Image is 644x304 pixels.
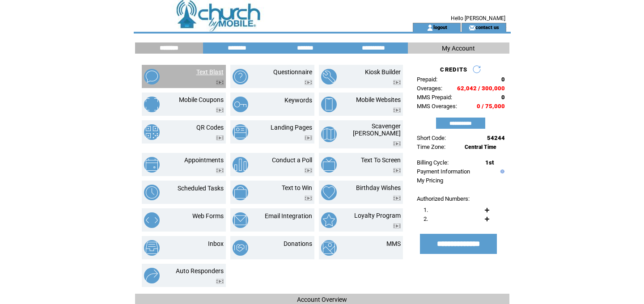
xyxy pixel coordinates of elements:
[282,184,312,191] a: Text to Win
[216,279,224,284] img: video.png
[321,97,337,112] img: mobile-websites.png
[305,135,312,140] img: video.png
[365,68,401,76] a: Kiosk Builder
[475,24,499,30] a: contact us
[192,212,224,220] a: Web Forms
[297,296,347,303] span: Account Overview
[144,157,160,173] img: appointments.png
[417,94,452,101] span: MMS Prepaid:
[305,196,312,201] img: video.png
[393,196,401,201] img: video.png
[284,240,312,247] a: Donations
[501,76,505,83] span: 0
[442,45,475,52] span: My Account
[144,212,160,228] img: web-forms.png
[353,122,401,137] a: Scavenger [PERSON_NAME]
[393,224,401,228] img: video.png
[176,267,224,274] a: Auto Responders
[356,96,401,103] a: Mobile Websites
[273,68,312,76] a: Questionnaire
[305,168,312,173] img: video.png
[356,184,401,191] a: Birthday Wishes
[417,85,442,92] span: Overages:
[393,168,401,173] img: video.png
[451,15,505,21] span: Hello [PERSON_NAME]
[216,80,224,85] img: video.png
[233,69,248,84] img: questionnaire.png
[501,94,505,101] span: 0
[184,156,224,164] a: Appointments
[361,156,401,164] a: Text To Screen
[393,141,401,146] img: video.png
[457,85,505,92] span: 62,042 / 300,000
[144,268,160,283] img: auto-responders.png
[440,66,467,73] span: CREDITS
[417,159,449,166] span: Billing Cycle:
[271,124,312,131] a: Landing Pages
[465,144,496,150] span: Central Time
[208,240,224,247] a: Inbox
[233,212,248,228] img: email-integration.png
[417,135,446,141] span: Short Code:
[354,212,401,219] a: Loyalty Program
[144,124,160,140] img: qr-codes.png
[179,96,224,103] a: Mobile Coupons
[178,185,224,192] a: Scheduled Tasks
[417,177,443,184] a: My Pricing
[321,127,337,142] img: scavenger-hunt.png
[424,207,428,213] span: 1.
[485,159,494,166] span: 1st
[487,135,505,141] span: 54244
[265,212,312,220] a: Email Integration
[321,157,337,173] img: text-to-screen.png
[233,185,248,200] img: text-to-win.png
[477,103,505,110] span: 0 / 75,000
[427,24,433,31] img: account_icon.gif
[233,240,248,256] img: donations.png
[498,169,504,173] img: help.gif
[144,240,160,256] img: inbox.png
[196,68,224,76] a: Text Blast
[272,156,312,164] a: Conduct a Poll
[417,168,470,175] a: Payment Information
[321,212,337,228] img: loyalty-program.png
[417,103,457,110] span: MMS Overages:
[144,185,160,200] img: scheduled-tasks.png
[469,24,475,31] img: contact_us_icon.gif
[305,80,312,85] img: video.png
[321,240,337,256] img: mms.png
[417,144,445,150] span: Time Zone:
[216,135,224,140] img: video.png
[144,69,160,84] img: text-blast.png
[321,69,337,84] img: kiosk-builder.png
[233,124,248,140] img: landing-pages.png
[321,185,337,200] img: birthday-wishes.png
[386,240,401,247] a: MMS
[233,157,248,173] img: conduct-a-poll.png
[417,76,437,83] span: Prepaid:
[196,124,224,131] a: QR Codes
[233,97,248,112] img: keywords.png
[424,215,428,222] span: 2.
[393,108,401,113] img: video.png
[144,97,160,112] img: mobile-coupons.png
[433,24,447,30] a: logout
[417,195,470,202] span: Authorized Numbers:
[393,80,401,85] img: video.png
[216,108,224,113] img: video.png
[284,97,312,104] a: Keywords
[216,168,224,173] img: video.png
